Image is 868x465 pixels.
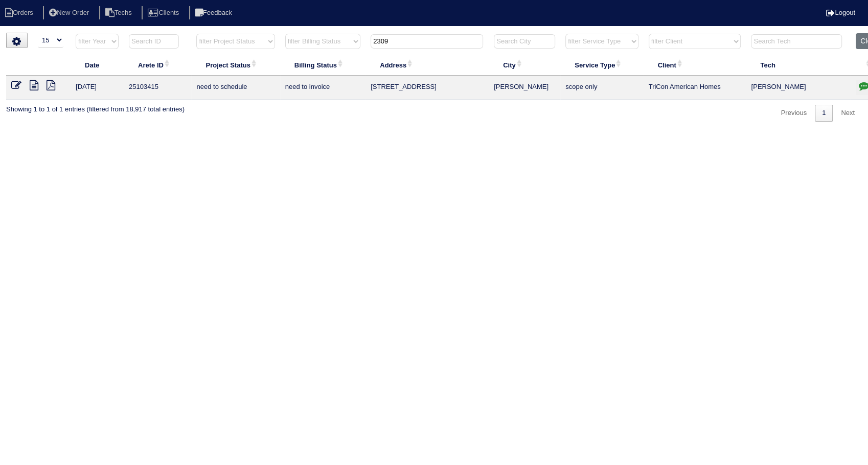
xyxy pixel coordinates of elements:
input: Search City [494,34,555,49]
a: Previous [773,105,814,122]
th: Address: activate to sort column ascending [366,54,489,76]
li: New Order [43,6,97,20]
li: Clients [142,6,187,20]
a: Logout [826,9,855,16]
th: Client: activate to sort column ascending [644,54,746,76]
a: 1 [815,105,833,122]
a: Techs [99,9,140,16]
th: Project Status: activate to sort column ascending [191,54,280,76]
td: scope only [560,76,643,100]
div: Showing 1 to 1 of 1 entries (filtered from 18,917 total entries) [6,100,185,114]
td: [PERSON_NAME] [746,76,851,100]
th: Service Type: activate to sort column ascending [560,54,643,76]
th: Tech [746,54,851,76]
a: Clients [142,9,187,16]
th: Arete ID: activate to sort column ascending [124,54,191,76]
td: [DATE] [71,76,124,100]
td: need to schedule [191,76,280,100]
li: Feedback [189,6,240,20]
td: need to invoice [280,76,366,100]
li: Techs [99,6,140,20]
td: TriCon American Homes [644,76,746,100]
input: Search Tech [751,34,842,49]
th: Date [71,54,124,76]
a: New Order [43,9,97,16]
input: Search ID [129,34,179,49]
td: 25103415 [124,76,191,100]
a: Next [834,105,862,122]
th: City: activate to sort column ascending [489,54,560,76]
th: Billing Status: activate to sort column ascending [280,54,366,76]
input: Search Address [371,34,483,49]
td: [PERSON_NAME] [489,76,560,100]
td: [STREET_ADDRESS] [366,76,489,100]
